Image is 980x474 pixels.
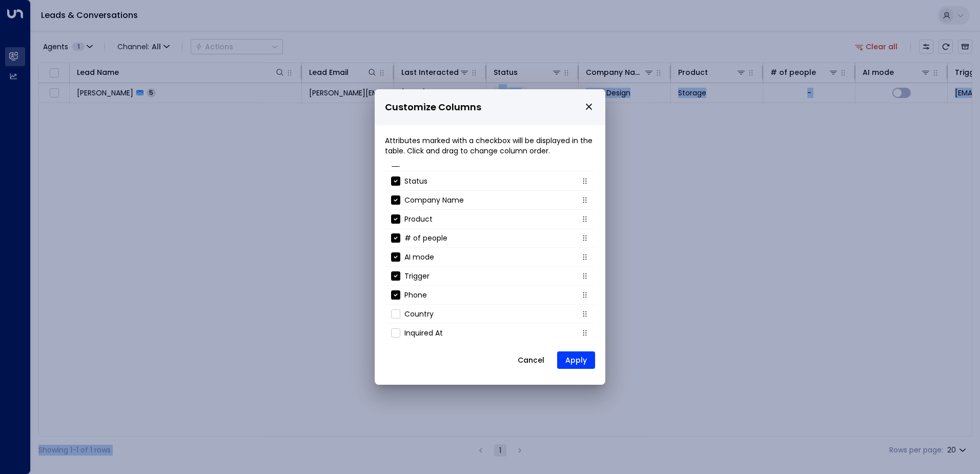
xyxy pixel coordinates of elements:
[509,351,553,369] button: Cancel
[584,102,594,111] button: close
[404,233,447,243] p: # of people
[557,351,595,369] button: Apply
[404,309,434,319] p: Country
[404,214,433,224] p: Product
[404,328,443,338] p: Inquired At
[385,100,481,115] span: Customize Columns
[404,195,464,205] p: Company Name
[404,271,430,281] p: Trigger
[404,176,427,186] p: Status
[404,252,434,262] p: AI mode
[404,290,427,300] p: Phone
[385,135,595,156] p: Attributes marked with a checkbox will be displayed in the table. Click and drag to change column...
